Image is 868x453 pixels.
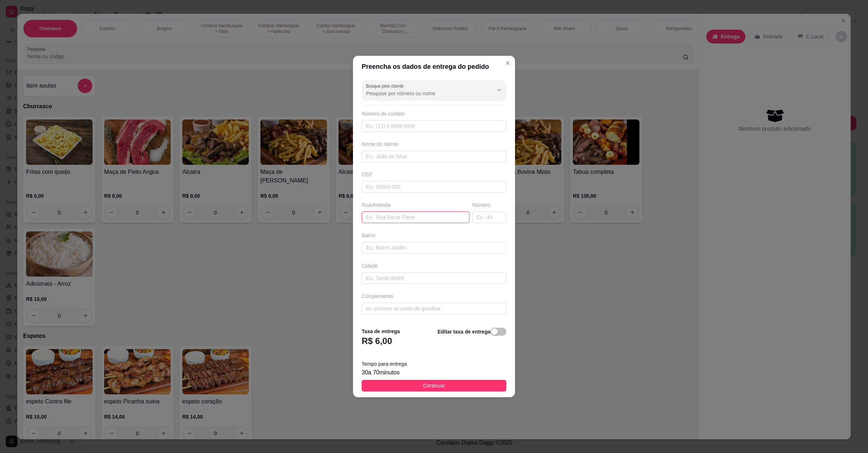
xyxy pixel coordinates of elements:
input: Ex.: Bairro Jardim [362,242,506,253]
strong: Taxa de entrega [362,328,400,334]
input: Ex.: Rua Oscar Freire [362,211,469,223]
button: Close [502,57,514,69]
header: Preencha os dados de entrega do pedido [353,56,515,77]
div: CEP [362,171,506,178]
strong: Editar taxa de entrega [438,329,490,335]
div: Número de contato [362,110,506,117]
div: 30 a 70 minutos [362,368,506,377]
div: Número [472,201,506,209]
input: ex: próximo ao posto de gasolina [362,303,506,314]
div: Nome do cliente [362,140,506,148]
input: Ex.: 44 [472,211,506,223]
input: Busque pelo cliente [366,90,482,97]
span: Tempo para entrega [362,361,407,367]
input: Ex.: 00000-000 [362,181,506,193]
label: Busque pelo cliente [366,83,406,89]
input: Ex.: (11) 9 8888-9999 [362,120,506,132]
input: Ex.: João da Silva [362,151,506,162]
div: Bairro [362,232,506,239]
span: Continuar [423,382,445,390]
button: Show suggestions [493,84,505,96]
h3: R$ 6,00 [362,335,392,347]
div: Complemento [362,293,506,300]
input: Ex.: Santo André [362,272,506,284]
div: Cidade [362,262,506,269]
div: Rua/Avenida [362,201,469,209]
button: Continuar [362,380,506,391]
